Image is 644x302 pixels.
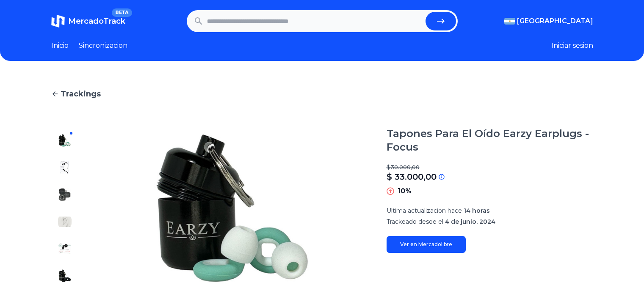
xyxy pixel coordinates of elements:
p: $ 30.000,00 [387,164,593,171]
span: Trackings [61,88,101,100]
a: Sincronizacion [79,41,127,51]
button: Iniciar sesion [551,41,593,51]
img: Tapones Para El Oído Earzy Earplugs - Focus [58,215,72,228]
img: Tapones Para El Oído Earzy Earplugs - Focus [58,161,72,174]
span: 14 horas [464,207,490,214]
p: 10% [398,186,412,196]
a: Ver en Mercadolibre [387,236,466,253]
button: [GEOGRAPHIC_DATA] [504,16,593,26]
span: Trackeado desde el [387,218,443,225]
h1: Tapones Para El Oído Earzy Earplugs - Focus [387,127,593,154]
img: MercadoTrack [51,14,65,28]
img: Tapones Para El Oído Earzy Earplugs - Focus [58,188,72,201]
a: Inicio [51,41,69,51]
img: Tapones Para El Oído Earzy Earplugs - Focus [95,127,370,289]
span: 4 de junio, 2024 [445,218,495,225]
a: Trackings [51,88,593,100]
p: $ 33.000,00 [387,171,437,183]
img: Tapones Para El Oído Earzy Earplugs - Focus [58,134,72,147]
span: MercadoTrack [68,16,125,26]
span: BETA [112,8,132,17]
a: MercadoTrackBETA [51,14,125,28]
img: Argentina [504,18,515,25]
span: [GEOGRAPHIC_DATA] [517,16,593,26]
span: Ultima actualizacion hace [387,207,462,214]
img: Tapones Para El Oído Earzy Earplugs - Focus [58,269,72,283]
img: Tapones Para El Oído Earzy Earplugs - Focus [58,242,72,255]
